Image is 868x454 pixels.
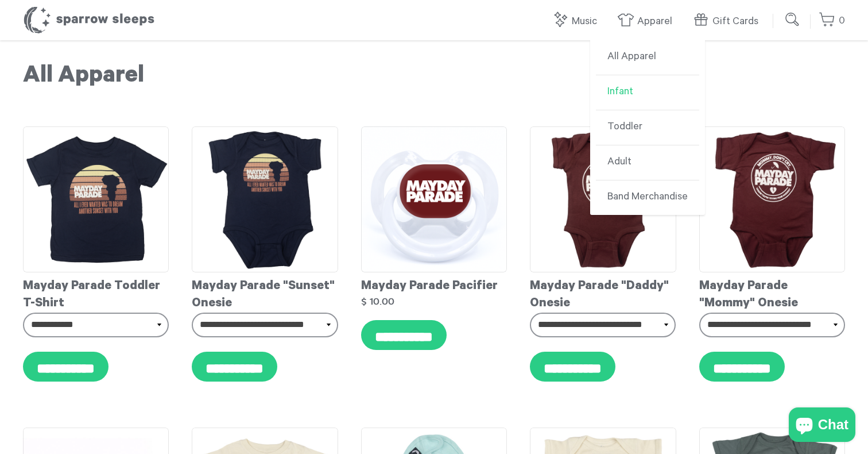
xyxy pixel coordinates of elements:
a: Music [552,9,603,34]
h1: All Apparel [23,63,845,92]
h1: Sparrow Sleeps [23,6,155,34]
img: Mayday_Parade_-_Mommy_Onesie_grande.png [699,126,845,272]
strong: $ 10.00 [361,297,394,306]
a: Band Merchandise [596,180,699,215]
a: Toddler [596,110,699,145]
div: Mayday Parade Toddler T-Shirt [23,272,169,313]
a: Adult [596,145,699,180]
img: Mayday_Parade_-_Daddy_Onesie_grande.png [530,126,676,272]
a: Gift Cards [692,9,764,34]
inbox-online-store-chat: Shopify online store chat [785,407,859,445]
div: Mayday Parade "Mommy" Onesie [699,272,845,313]
div: Mayday Parade "Daddy" Onesie [530,272,676,313]
div: Mayday Parade Pacifier [361,272,507,295]
a: 0 [819,9,845,33]
a: Infant [596,75,699,110]
img: MaydayParadePacifierMockup_grande.png [361,126,507,272]
img: MaydayParade-SunsetOnesie_grande.png [192,126,338,272]
input: Submit [781,8,804,31]
a: All Apparel [596,40,699,75]
img: MaydayParade-SunsetToddlerT-shirt_grande.png [23,126,169,272]
a: Apparel [617,9,678,34]
div: Mayday Parade "Sunset" Onesie [192,272,338,313]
